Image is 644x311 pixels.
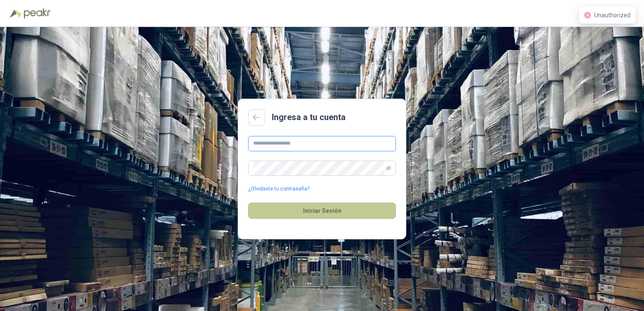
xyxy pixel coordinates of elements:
h2: Ingresa a tu cuenta [272,111,346,124]
span: eye-invisible [386,166,391,171]
span: close-circle [584,12,591,19]
button: Iniciar Sesión [248,203,396,219]
img: Logo [10,9,22,18]
img: Peakr [24,8,51,19]
a: ¿Olvidaste tu contraseña? [248,185,309,193]
span: Unauthorized [594,12,631,19]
